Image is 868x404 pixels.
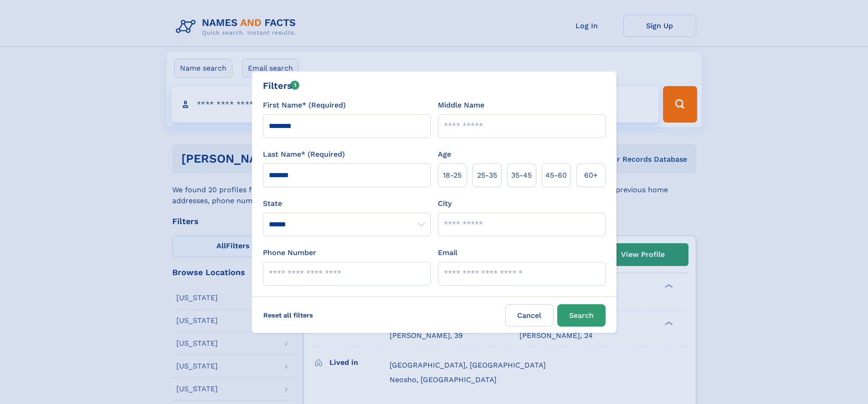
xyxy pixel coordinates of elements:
[257,304,319,326] label: Reset all filters
[263,198,431,209] label: State
[263,247,316,258] label: Phone Number
[545,170,567,181] span: 45‑60
[511,170,532,181] span: 35‑45
[438,198,452,209] label: City
[557,304,606,327] button: Search
[438,247,457,258] label: Email
[505,304,554,327] label: Cancel
[438,100,484,111] label: Middle Name
[263,149,345,160] label: Last Name* (Required)
[477,170,497,181] span: 25‑35
[263,79,300,92] div: Filters
[584,170,598,181] span: 60+
[443,170,462,181] span: 18‑25
[438,149,451,160] label: Age
[263,100,346,111] label: First Name* (Required)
